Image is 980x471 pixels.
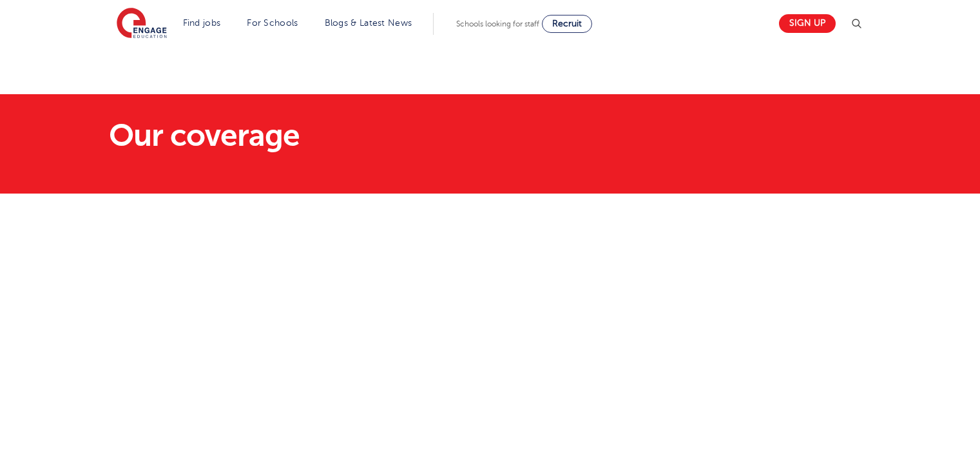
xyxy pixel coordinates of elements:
a: Sign up [779,14,836,33]
a: For Schools [247,18,298,28]
span: Recruit [552,19,582,28]
a: Blogs & Latest News [325,18,412,28]
h1: Our coverage [109,120,611,151]
span: Schools looking for staff [456,19,539,28]
img: Engage Education [117,8,167,40]
a: Recruit [542,15,592,33]
a: Find jobs [183,18,221,28]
